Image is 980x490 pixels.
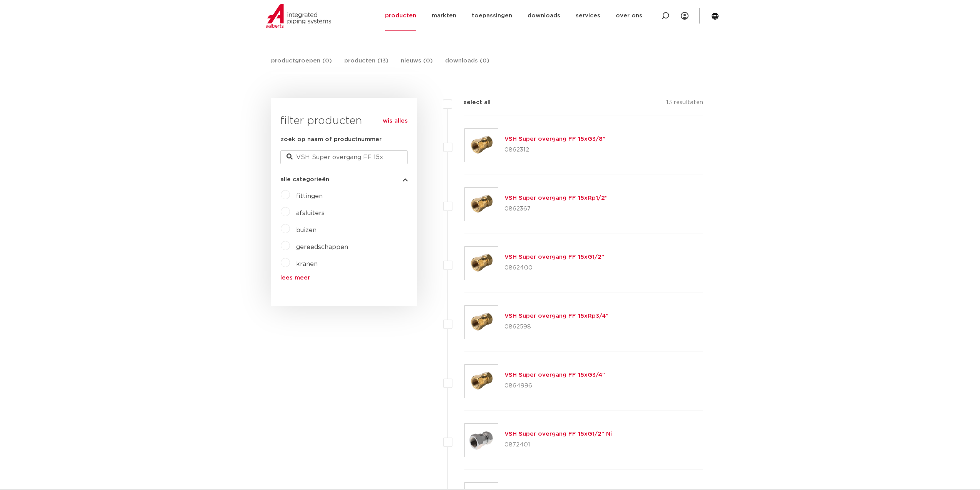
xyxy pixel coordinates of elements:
[504,195,608,201] a: VSH Super overgang FF 15xRp1/2"
[280,275,408,281] a: lees meer
[452,98,491,107] label: select all
[504,321,608,333] p: 0862598
[296,244,348,250] a: gereedschappen
[271,56,332,73] a: productgroepen (0)
[445,56,489,73] a: downloads (0)
[465,365,498,398] img: Thumbnail for VSH Super overgang FF 15xG3/4"
[504,313,608,319] a: VSH Super overgang FF 15xRp3/4"
[296,261,318,267] a: kranen
[465,129,498,162] img: Thumbnail for VSH Super overgang FF 15xG3/8"
[280,113,408,129] h3: filter producten
[280,150,408,164] input: zoeken
[504,203,608,215] p: 0862367
[504,262,604,274] p: 0862400
[280,177,408,182] button: alle categorieën
[504,136,605,142] a: VSH Super overgang FF 15xG3/8"
[280,135,382,144] label: zoek op naam of productnummer
[666,98,703,110] p: 13 resultaten
[465,247,498,280] img: Thumbnail for VSH Super overgang FF 15xG1/2"
[296,210,325,216] a: afsluiters
[504,372,605,378] a: VSH Super overgang FF 15xG3/4"
[504,144,605,156] p: 0862312
[504,254,604,260] a: VSH Super overgang FF 15xG1/2"
[344,56,389,73] a: producten (13)
[383,116,408,126] a: wis alles
[296,227,317,233] a: buizen
[504,439,612,451] p: 0872401
[296,193,323,199] a: fittingen
[465,424,498,457] img: Thumbnail for VSH Super overgang FF 15xG1/2" Ni
[465,306,498,339] img: Thumbnail for VSH Super overgang FF 15xRp3/4"
[465,188,498,221] img: Thumbnail for VSH Super overgang FF 15xRp1/2"
[504,431,612,437] a: VSH Super overgang FF 15xG1/2" Ni
[504,380,605,392] p: 0864996
[401,56,433,73] a: nieuws (0)
[280,177,329,182] span: alle categorieën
